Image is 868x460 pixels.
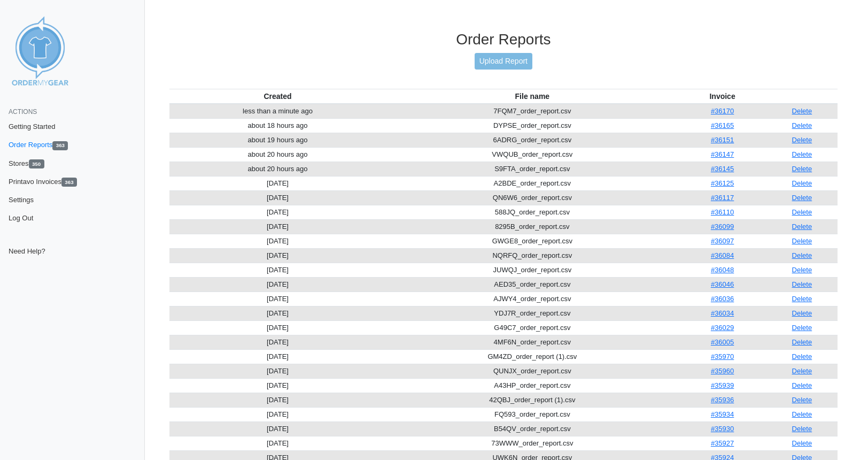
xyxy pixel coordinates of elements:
[711,352,734,361] a: #35970
[169,219,386,234] td: [DATE]
[29,159,44,168] span: 350
[711,410,734,418] a: #35934
[169,306,386,320] td: [DATE]
[678,89,766,104] th: Invoice
[386,133,678,147] td: 6ADRG_order_report.csv
[792,107,812,115] a: Delete
[711,223,734,231] a: #36099
[169,349,386,364] td: [DATE]
[169,162,386,176] td: about 20 hours ago
[169,292,386,306] td: [DATE]
[169,378,386,393] td: [DATE]
[386,292,678,306] td: AJWY4_order_report.csv
[792,352,812,361] a: Delete
[792,381,812,389] a: Delete
[386,393,678,407] td: 42QBJ_order_report (1).csv
[792,223,812,231] a: Delete
[386,407,678,421] td: FQ593_order_report.csv
[169,234,386,248] td: [DATE]
[169,118,386,133] td: about 18 hours ago
[711,324,734,332] a: #36029
[711,251,734,259] a: #36084
[711,208,734,216] a: #36110
[711,165,734,173] a: #36145
[169,89,386,104] th: Created
[711,237,734,245] a: #36097
[792,367,812,375] a: Delete
[792,309,812,317] a: Delete
[792,165,812,173] a: Delete
[711,309,734,317] a: #36034
[169,133,386,147] td: about 19 hours ago
[386,147,678,162] td: VWQUB_order_report.csv
[386,320,678,335] td: G49C7_order_report.csv
[169,248,386,263] td: [DATE]
[169,205,386,219] td: [DATE]
[711,280,734,288] a: #36046
[792,425,812,433] a: Delete
[792,251,812,259] a: Delete
[711,425,734,433] a: #35930
[711,396,734,404] a: #35936
[169,104,386,119] td: less than a minute ago
[711,150,734,158] a: #36147
[169,176,386,190] td: [DATE]
[711,338,734,346] a: #36005
[711,266,734,274] a: #36048
[792,280,812,288] a: Delete
[386,306,678,320] td: YDJ7R_order_report.csv
[169,320,386,335] td: [DATE]
[386,277,678,292] td: AED35_order_report.csv
[386,263,678,277] td: JUWQJ_order_report.csv
[792,410,812,418] a: Delete
[711,439,734,447] a: #35927
[386,104,678,119] td: 7FQM7_order_report.csv
[386,219,678,234] td: 8295B_order_report.csv
[169,30,838,49] h3: Order Reports
[792,136,812,144] a: Delete
[386,162,678,176] td: S9FTA_order_report.csv
[711,367,734,375] a: #35960
[386,176,678,190] td: A2BDE_order_report.csv
[169,263,386,277] td: [DATE]
[792,396,812,404] a: Delete
[386,190,678,205] td: QN6W6_order_report.csv
[61,178,77,187] span: 363
[711,136,734,144] a: #36151
[711,381,734,389] a: #35939
[792,324,812,332] a: Delete
[792,150,812,158] a: Delete
[386,118,678,133] td: DYPSE_order_report.csv
[792,295,812,303] a: Delete
[792,194,812,202] a: Delete
[169,147,386,162] td: about 20 hours ago
[386,205,678,219] td: 588JQ_order_report.csv
[792,439,812,447] a: Delete
[386,364,678,378] td: QUNJX_order_report.csv
[386,248,678,263] td: NQRFQ_order_report.csv
[792,208,812,216] a: Delete
[52,141,68,150] span: 363
[169,335,386,349] td: [DATE]
[711,179,734,187] a: #36125
[792,237,812,245] a: Delete
[386,349,678,364] td: GM4ZD_order_report (1).csv
[386,421,678,436] td: B54QV_order_report.csv
[169,190,386,205] td: [DATE]
[386,335,678,349] td: 4MF6N_order_report.csv
[386,436,678,450] td: 73WWW_order_report.csv
[169,364,386,378] td: [DATE]
[169,407,386,421] td: [DATE]
[711,194,734,202] a: #36117
[169,393,386,407] td: [DATE]
[792,179,812,187] a: Delete
[169,421,386,436] td: [DATE]
[386,378,678,393] td: A43HP_order_report.csv
[386,89,678,104] th: File name
[169,277,386,292] td: [DATE]
[711,295,734,303] a: #36036
[386,234,678,248] td: GWGE8_order_report.csv
[169,436,386,450] td: [DATE]
[711,107,734,115] a: #36170
[792,121,812,129] a: Delete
